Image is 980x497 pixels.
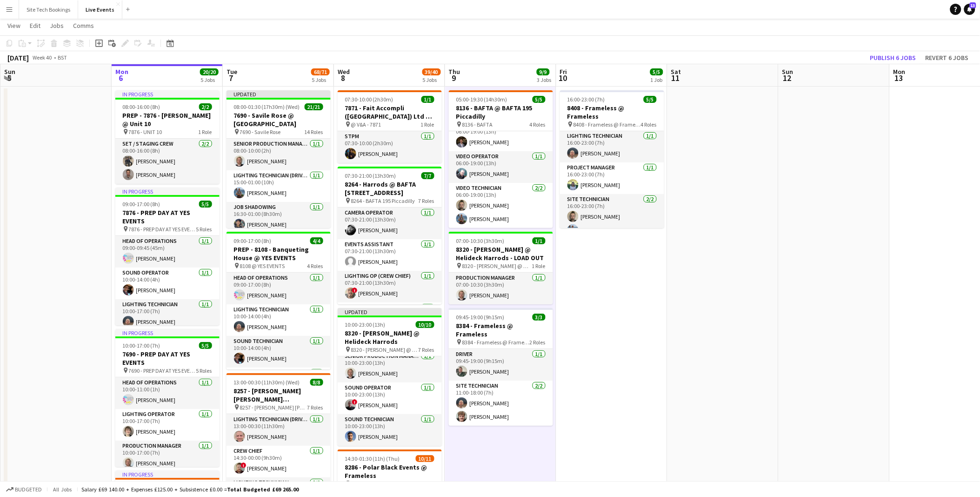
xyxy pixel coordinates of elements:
app-job-card: 09:45-19:00 (9h15m)3/38384 - Frameless @ Frameless 8384 - Frameless @ Frameless2 RolesDriver1/109... [449,308,553,426]
button: Publish 6 jobs [867,52,920,64]
app-card-role: Senior Production Manager1/110:00-23:00 (13h)[PERSON_NAME] [338,351,442,383]
span: 8384 - Frameless @ Frameless [462,339,530,346]
span: @ V&A - 7871 [351,121,381,128]
span: 7690 - Savile Rose [240,128,281,135]
span: 5/5 [644,96,657,103]
app-card-role: Video Technician2/206:00-19:00 (13h)[PERSON_NAME][PERSON_NAME] [449,183,553,228]
span: 7876 - PREP DAY AT YES EVENTS [129,226,196,233]
app-card-role: Camera Operator1/107:30-21:00 (13h30m)[PERSON_NAME] [338,208,442,239]
app-card-role: Site Technician2/211:00-18:00 (7h)[PERSON_NAME][PERSON_NAME] [449,381,553,426]
h3: 8384 - Frameless @ Frameless [449,322,553,338]
span: 3/3 [533,314,546,321]
span: 09:45-19:00 (9h15m) [456,314,505,321]
app-card-role: TPM1/1 [227,368,331,399]
h3: 7690 - Savile Rose @ [GEOGRAPHIC_DATA] [227,111,331,128]
app-job-card: 07:00-10:30 (3h30m)1/18320 - [PERSON_NAME] @ Helideck Harrods - LOAD OUT 8320 - [PERSON_NAME] @ H... [449,232,553,304]
a: View [4,20,24,32]
span: 68/71 [311,68,330,75]
span: 10/11 [416,455,434,462]
div: [DATE] [7,53,29,62]
app-card-role: Job Shadowing1/116:30-01:00 (8h30m)[PERSON_NAME] [227,202,331,234]
h3: 7871 - Fait Accompli ([GEOGRAPHIC_DATA]) Ltd @ V&A - LOAD OUT [338,104,442,121]
span: 5/5 [533,96,546,103]
app-card-role: Sound Operator1/110:00-14:00 (4h)[PERSON_NAME] [115,268,220,299]
div: 1 Job [651,76,663,83]
app-job-card: 16:00-23:00 (7h)5/58408 - Frameless @ Frameless 8408 - Frameless @ Frameless4 RolesLighting Techn... [560,90,664,228]
app-card-role: Project Manager1/116:00-23:00 (7h)[PERSON_NAME] [560,162,664,194]
span: 4/4 [310,237,323,244]
span: 8/8 [310,379,323,386]
span: Edit [30,21,40,30]
app-card-role: Lighting Technician1/110:00-17:00 (7h)[PERSON_NAME] [115,299,220,331]
span: Mon [115,67,128,76]
span: Thu [449,67,460,76]
span: 8264 - BAFTA 195 Piccadilly [351,197,415,204]
button: Revert 6 jobs [922,52,973,64]
app-job-card: 05:00-19:30 (14h30m)5/58136 - BAFTA @ BAFTA 195 Piccadilly 8136 - BAFTA4 RolesDriver1/105:00-19:3... [449,90,553,228]
span: All jobs [51,486,73,493]
span: 7876 - UNIT 10 [129,128,162,135]
div: In progress [115,188,220,195]
span: Sun [4,67,15,76]
span: 13:00-00:30 (11h30m) (Wed) [234,379,300,386]
app-card-role: Production Coordinator1/1 [338,302,442,334]
span: 7 Roles [419,346,434,353]
h3: 8320 - [PERSON_NAME] @ Helideck Harrods [338,329,442,346]
h3: PREP - 7876 - [PERSON_NAME] @ Unit 10 [115,111,220,128]
app-job-card: 09:00-17:00 (8h)4/4PREP - 8108 - Banqueting House @ YES EVENTS 8108 @ YES EVENTS4 RolesHead of Op... [227,232,331,369]
span: 8257 - [PERSON_NAME] [PERSON_NAME] International @ [GEOGRAPHIC_DATA] [240,404,307,411]
div: 3 Jobs [537,76,552,83]
app-job-card: In progress09:00-17:00 (8h)5/57876 - PREP DAY AT YES EVENTS 7876 - PREP DAY AT YES EVENTS5 RolesH... [115,188,220,325]
span: 6 [114,73,128,83]
span: 4 Roles [307,262,323,269]
app-card-role: STPM1/107:30-10:00 (2h30m)[PERSON_NAME] [338,131,442,163]
span: 5/5 [199,201,212,208]
app-card-role: Production Manager1/110:00-17:00 (7h)[PERSON_NAME] [115,441,220,472]
span: ! [241,463,247,468]
span: 5/5 [650,68,663,75]
span: ! [352,288,358,293]
span: 09:00-17:00 (8h) [123,201,160,208]
div: 5 Jobs [200,76,218,83]
div: 07:30-10:00 (2h30m)1/17871 - Fait Accompli ([GEOGRAPHIC_DATA]) Ltd @ V&A - LOAD OUT @ V&A - 78711... [338,90,442,163]
h3: PREP - 8108 - Banqueting House @ YES EVENTS [227,245,331,262]
span: 2/2 [199,103,212,110]
span: Jobs [50,21,64,30]
app-card-role: Crew Chief1/114:30-00:00 (9h30m)![PERSON_NAME] [227,446,331,477]
div: 5 Jobs [423,76,440,83]
span: Fri [560,67,567,76]
span: 14 Roles [305,128,323,135]
app-card-role: Lighting Technician1/116:00-23:00 (7h)[PERSON_NAME] [560,131,664,162]
span: 8320 - [PERSON_NAME] @ Helideck Harrods - LOAD OUT [462,262,532,269]
app-card-role: Video Operator1/106:00-19:00 (13h)[PERSON_NAME] [449,151,553,183]
span: 9/9 [537,68,550,75]
app-job-card: In progress10:00-17:00 (7h)5/57690 - PREP DAY AT YES EVENTS 7690 - PREP DAY AT YES EVENTS5 RolesH... [115,329,220,467]
app-card-role: Production Manager1/107:00-10:30 (3h30m)[PERSON_NAME] [449,273,553,304]
span: Wed [338,67,350,76]
app-card-role: Lighting Operator1/110:00-17:00 (7h)[PERSON_NAME] [115,409,220,441]
span: 8136 - BAFTA [462,121,493,128]
app-card-role: Sound Operator1/110:00-23:00 (13h)![PERSON_NAME] [338,383,442,414]
span: 1/1 [533,237,546,244]
span: 08:00-16:00 (8h) [123,103,160,110]
app-card-role: Head of Production1/106:00-19:00 (13h)[PERSON_NAME] [449,120,553,151]
div: Updated [227,90,331,98]
span: 39/40 [422,68,441,75]
a: Comms [69,20,98,32]
span: 5 [3,73,15,83]
span: View [7,21,20,30]
div: BST [58,54,67,61]
span: 7 Roles [307,404,323,411]
h3: 8320 - [PERSON_NAME] @ Helideck Harrods - LOAD OUT [449,245,553,262]
span: 10/10 [416,321,434,328]
app-card-role: Senior Production Manager1/108:00-10:00 (2h)[PERSON_NAME] [227,139,331,170]
span: 14:30-01:30 (11h) (Thu) [345,455,400,462]
app-card-role: Head of Operations1/109:00-17:00 (8h)[PERSON_NAME] [227,273,331,304]
app-card-role: Lighting Technician1/110:00-14:00 (4h)[PERSON_NAME] [227,304,331,336]
span: Week 40 [31,54,54,61]
span: 7690 - PREP DAY AT YES EVENTS [129,367,196,374]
